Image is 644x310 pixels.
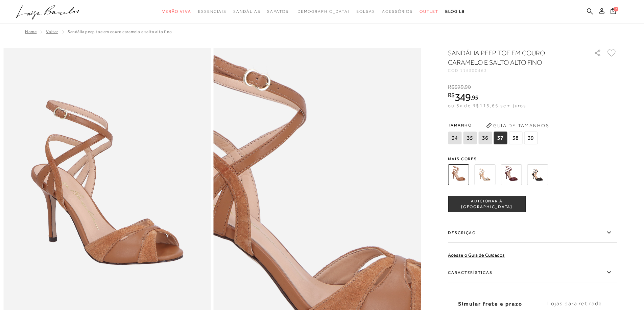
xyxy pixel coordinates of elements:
i: , [464,84,471,90]
button: 2 [609,7,618,17]
span: [DEMOGRAPHIC_DATA] [295,9,350,14]
span: Essenciais [198,9,226,14]
span: SANDÁLIA PEEP TOE EM COURO CARAMELO E SALTO ALTO FINO [68,29,172,34]
span: 34 [448,132,461,144]
a: categoryNavScreenReaderText [382,5,413,18]
span: ADICIONAR À [GEOGRAPHIC_DATA] [448,198,525,210]
span: 36 [478,132,492,144]
a: noSubCategoriesText [295,5,350,18]
span: Sapatos [267,9,288,14]
a: BLOG LB [445,5,465,18]
span: ou 3x de R$116,65 sem juros [448,103,526,108]
i: R$ [448,84,454,90]
i: , [471,94,478,101]
span: Verão Viva [162,9,191,14]
a: Home [25,29,37,34]
a: categoryNavScreenReaderText [267,5,288,18]
span: 39 [524,132,538,144]
i: R$ [448,92,455,98]
span: 2 [614,7,618,11]
img: SANDÁLIA PEEP TOE EM COURO MARSALA E SALTO ALTO FINO [501,164,522,185]
img: SANDÁLIA PEEP TOE EM COURO PRETO E SALTO ALTO FINO [527,164,548,185]
span: Outlet [420,9,438,14]
span: 699 [454,84,463,90]
button: ADICIONAR À [GEOGRAPHIC_DATA] [448,196,526,212]
span: Mais cores [448,157,617,161]
img: SANDÁLIA PEEP TOE EM COURO CARAMELO E SALTO ALTO FINO [448,164,469,185]
a: Acesse o Guia de Cuidados [448,252,505,258]
span: 115300463 [460,68,487,73]
span: 95 [472,94,478,101]
label: Descrição [448,223,617,243]
a: categoryNavScreenReaderText [198,5,226,18]
label: Características [448,263,617,282]
a: categoryNavScreenReaderText [233,5,260,18]
a: categoryNavScreenReaderText [420,5,438,18]
a: Voltar [46,29,58,34]
a: categoryNavScreenReaderText [162,5,191,18]
h1: SANDÁLIA PEEP TOE EM COURO CARAMELO E SALTO ALTO FINO [448,48,575,67]
a: categoryNavScreenReaderText [356,5,375,18]
span: Bolsas [356,9,375,14]
span: Tamanho [448,120,539,130]
span: 90 [465,84,471,90]
span: 349 [455,91,471,103]
span: Acessórios [382,9,413,14]
span: 35 [463,132,477,144]
button: Guia de Tamanhos [484,120,551,131]
img: SANDÁLIA PEEP TOE EM COURO CROCO DOURADO E SALTO ALTO FINO [474,164,495,185]
span: 37 [494,132,507,144]
span: BLOG LB [445,9,465,14]
span: Sandálias [233,9,260,14]
span: 38 [509,132,522,144]
div: CÓD: [448,68,583,73]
